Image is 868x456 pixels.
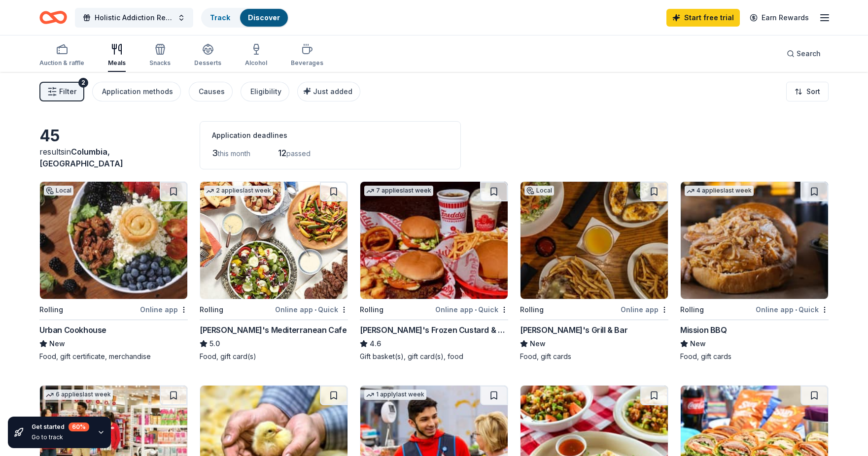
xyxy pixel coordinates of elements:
div: 2 [78,78,88,88]
div: [PERSON_NAME]'s Grill & Bar [520,324,627,336]
span: Columbia, [GEOGRAPHIC_DATA] [39,147,123,168]
span: • [475,306,477,314]
div: 7 applies last week [364,186,433,196]
div: 45 [39,126,188,146]
a: Home [39,6,67,29]
a: Image for Freddy's Frozen Custard & Steakburgers7 applieslast weekRollingOnline app•Quick[PERSON_... [360,181,508,361]
button: Holistic Addiction Retreat [75,8,193,28]
div: Get started [32,423,89,431]
div: Online app Quick [756,303,829,316]
button: Meals [108,39,126,72]
button: Alcohol [245,39,267,72]
button: Search [779,44,829,64]
span: Sort [806,86,820,98]
div: Auction & raffle [39,59,84,67]
img: Image for Urban Cookhouse [40,182,187,299]
button: Eligibility [241,82,289,101]
div: Food, gift card(s) [200,352,348,361]
span: passed [286,149,311,158]
div: [PERSON_NAME]'s Frozen Custard & Steakburgers [360,324,508,336]
div: Mission BBQ [680,324,727,336]
div: Causes [199,86,225,98]
span: Holistic Addiction Retreat [95,12,174,24]
span: • [795,306,797,314]
span: this month [218,149,250,158]
div: Rolling [360,304,383,316]
div: Rolling [520,304,544,316]
div: [PERSON_NAME]'s Mediterranean Cafe [200,324,347,336]
div: 6 applies last week [44,390,113,400]
div: Application deadlines [212,130,449,141]
button: Application methods [92,82,181,101]
div: Meals [108,59,126,67]
a: Image for Urban CookhouseLocalRollingOnline appUrban CookhouseNewFood, gift certificate, merchandise [39,181,188,361]
div: Food, gift certificate, merchandise [39,352,188,361]
button: Snacks [149,39,171,72]
div: Rolling [680,304,704,316]
a: Track [210,13,230,22]
div: Eligibility [250,86,281,98]
button: TrackDiscover [201,8,289,28]
img: Image for Freddy's Frozen Custard & Steakburgers [360,182,508,299]
div: Gift basket(s), gift card(s), food [360,352,508,361]
div: Rolling [39,304,63,316]
div: Go to track [32,433,89,441]
div: 2 applies last week [204,186,273,196]
span: Filter [59,86,76,98]
img: Image for Mission BBQ [681,182,828,299]
div: Local [44,186,73,195]
a: Earn Rewards [744,9,815,27]
div: Alcohol [245,59,267,67]
span: Search [797,48,821,60]
span: New [690,338,706,350]
div: Food, gift cards [520,352,668,361]
img: Image for J.R. Cash's Grill & Bar [521,182,668,299]
div: 60 % [69,423,89,431]
button: Just added [297,82,360,101]
a: Start free trial [666,9,740,27]
span: 12 [278,148,286,158]
span: 3 [212,148,218,158]
button: Filter2 [39,82,84,101]
div: Food, gift cards [680,352,829,361]
div: Online app Quick [275,303,348,316]
div: Online app Quick [435,303,508,316]
button: Auction & raffle [39,39,84,72]
span: • [314,306,316,314]
a: Image for Mission BBQ4 applieslast weekRollingOnline app•QuickMission BBQNewFood, gift cards [680,181,829,361]
button: Sort [786,82,829,101]
div: Snacks [149,59,171,67]
button: Desserts [194,39,221,72]
div: Rolling [200,304,223,316]
a: Image for J.R. Cash's Grill & BarLocalRollingOnline app[PERSON_NAME]'s Grill & BarNewFood, gift c... [520,181,668,361]
span: 5.0 [209,338,220,350]
button: Beverages [291,39,323,72]
div: Online app [140,303,188,316]
div: Local [524,186,554,195]
span: Just added [313,87,352,96]
div: Urban Cookhouse [39,324,106,336]
div: 1 apply last week [364,390,426,400]
a: Discover [248,13,280,22]
img: Image for Taziki's Mediterranean Cafe [200,182,347,299]
span: New [530,338,546,350]
div: results [39,146,188,169]
div: Beverages [291,59,323,67]
div: Online app [621,303,668,316]
a: Image for Taziki's Mediterranean Cafe2 applieslast weekRollingOnline app•Quick[PERSON_NAME]'s Med... [200,181,348,361]
div: Application methods [102,86,173,98]
div: 4 applies last week [685,186,754,196]
span: in [39,147,123,168]
span: 4.6 [370,338,381,350]
div: Desserts [194,59,221,67]
button: Causes [189,82,233,101]
span: New [49,338,65,350]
